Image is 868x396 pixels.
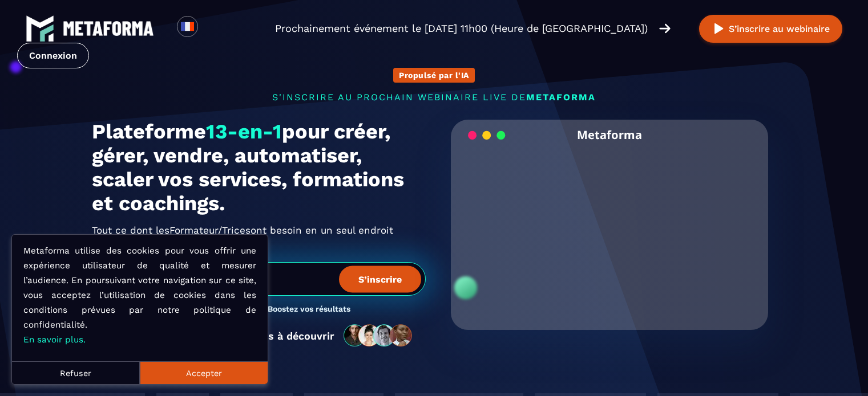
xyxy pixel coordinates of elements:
h2: Tout ce dont les ont besoin en un seul endroit [92,221,426,239]
img: play [712,22,726,36]
span: 13-en-1 [206,120,282,144]
h3: Boostez vos résultats [268,304,350,315]
span: Formateur/Trices [169,221,251,239]
a: En savoir plus. [23,334,86,345]
img: loading [468,130,506,141]
p: Prochainement événement le [DATE] 11h00 (Heure de [GEOGRAPHIC_DATA]) [275,21,648,36]
img: fr [180,19,195,34]
button: Refuser [12,361,140,384]
button: S’inscrire au webinaire [699,15,842,43]
img: logo [63,21,154,36]
h2: Metaforma [577,120,642,150]
input: Search for option [208,22,216,35]
h1: Plateforme pour créer, gérer, vendre, automatiser, scaler vos services, formations et coachings. [92,120,426,215]
a: Connexion [17,43,89,68]
img: community-people [340,324,417,348]
button: Accepter [140,361,268,384]
img: arrow-right [659,22,671,35]
span: METAFORMA [526,92,596,103]
button: S’inscrire [339,266,421,292]
p: s'inscrire au prochain webinaire live de [92,92,777,103]
img: logo [26,14,54,43]
div: Search for option [198,16,226,41]
video: Your browser does not support the video tag. [459,150,760,300]
p: Metaforma utilise des cookies pour vous offrir une expérience utilisateur de qualité et mesurer l... [23,243,256,347]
